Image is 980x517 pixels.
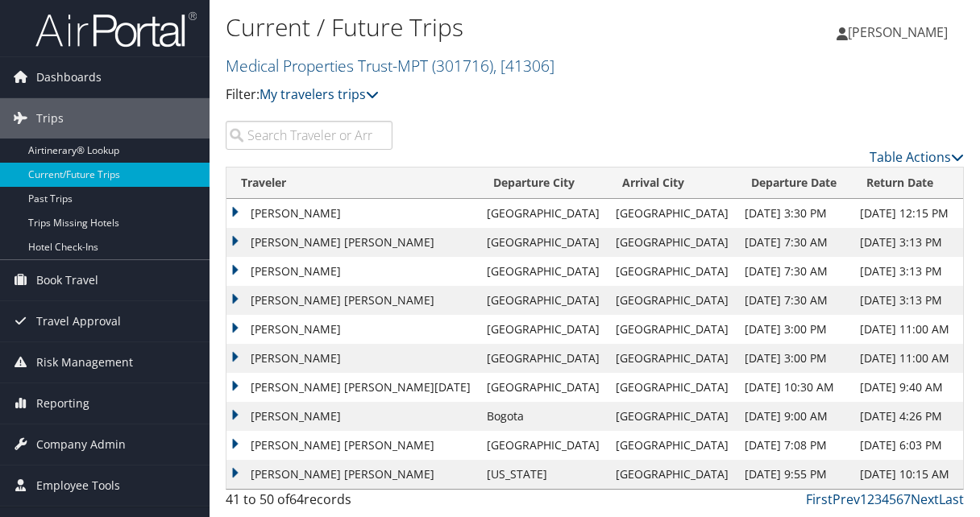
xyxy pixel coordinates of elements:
td: [DATE] 7:30 AM [737,228,852,257]
td: [PERSON_NAME] [226,315,479,344]
a: [PERSON_NAME] [837,8,964,56]
span: 64 [289,490,304,508]
span: Risk Management [36,342,133,383]
a: 2 [867,490,874,508]
td: [DATE] 3:00 PM [737,344,852,373]
span: Travel Approval [36,301,121,341]
td: [GEOGRAPHIC_DATA] [608,286,737,315]
td: [GEOGRAPHIC_DATA] [479,286,608,315]
span: Book Travel [36,260,98,300]
td: [DATE] 3:13 PM [852,257,963,286]
td: [DATE] 3:13 PM [852,286,963,315]
td: [PERSON_NAME] [226,199,479,228]
div: 41 to 50 of records [226,490,392,517]
td: [DATE] 6:03 PM [852,431,963,460]
td: [GEOGRAPHIC_DATA] [479,373,608,402]
img: airportal-logo.png [35,10,197,48]
td: [DATE] 10:15 AM [852,460,963,489]
td: [GEOGRAPHIC_DATA] [608,431,737,460]
td: [PERSON_NAME] [PERSON_NAME] [226,431,479,460]
td: [PERSON_NAME] [226,402,479,431]
td: [DATE] 7:30 AM [737,257,852,286]
span: Reporting [36,383,89,424]
td: [PERSON_NAME] [226,344,479,373]
a: Table Actions [870,148,964,166]
td: [PERSON_NAME] [PERSON_NAME] [226,228,479,257]
td: [PERSON_NAME] [226,257,479,286]
td: [DATE] 3:13 PM [852,228,963,257]
td: [GEOGRAPHIC_DATA] [608,257,737,286]
a: Medical Properties Trust-MPT [226,55,554,77]
td: [DATE] 7:08 PM [737,431,852,460]
td: [DATE] 12:15 PM [852,199,963,228]
td: [GEOGRAPHIC_DATA] [479,344,608,373]
h1: Current / Future Trips [226,10,718,44]
td: [GEOGRAPHIC_DATA] [608,402,737,431]
p: Filter: [226,85,718,105]
td: [GEOGRAPHIC_DATA] [479,228,608,257]
td: [DATE] 7:30 AM [737,286,852,315]
td: [DATE] 11:00 AM [852,344,963,373]
a: 5 [889,490,896,508]
a: 1 [860,490,867,508]
td: [GEOGRAPHIC_DATA] [608,315,737,344]
a: Next [911,490,939,508]
span: , [ 41306 ] [493,55,554,77]
td: [GEOGRAPHIC_DATA] [608,228,737,257]
td: [DATE] 3:30 PM [737,199,852,228]
a: 7 [903,490,911,508]
td: [PERSON_NAME] [PERSON_NAME] [226,286,479,315]
th: Arrival City: activate to sort column ascending [608,168,737,199]
span: Dashboards [36,57,102,97]
td: [GEOGRAPHIC_DATA] [479,257,608,286]
td: [DATE] 3:00 PM [737,315,852,344]
td: [DATE] 10:30 AM [737,373,852,402]
th: Departure Date: activate to sort column descending [737,168,852,199]
td: [PERSON_NAME] [PERSON_NAME][DATE] [226,373,479,402]
td: [GEOGRAPHIC_DATA] [479,431,608,460]
a: Last [939,490,964,508]
span: Employee Tools [36,465,120,506]
td: [PERSON_NAME] [PERSON_NAME] [226,460,479,489]
a: 4 [882,490,889,508]
td: [GEOGRAPHIC_DATA] [479,315,608,344]
span: [PERSON_NAME] [848,23,948,41]
th: Return Date: activate to sort column ascending [852,168,963,199]
td: [DATE] 9:55 PM [737,460,852,489]
a: 3 [874,490,882,508]
td: [GEOGRAPHIC_DATA] [608,373,737,402]
th: Departure City: activate to sort column ascending [479,168,608,199]
td: [DATE] 9:40 AM [852,373,963,402]
td: [GEOGRAPHIC_DATA] [608,460,737,489]
td: [GEOGRAPHIC_DATA] [608,199,737,228]
a: Prev [833,490,860,508]
td: Bogota [479,402,608,431]
td: [GEOGRAPHIC_DATA] [608,344,737,373]
a: My travelers trips [260,85,379,103]
td: [US_STATE] [479,460,608,489]
span: Trips [36,98,64,139]
a: First [806,490,833,508]
span: ( 301716 ) [432,55,493,77]
th: Traveler: activate to sort column ascending [226,168,479,199]
input: Search Traveler or Arrival City [226,121,392,150]
td: [DATE] 4:26 PM [852,402,963,431]
td: [DATE] 9:00 AM [737,402,852,431]
span: Company Admin [36,424,126,465]
a: 6 [896,490,903,508]
td: [GEOGRAPHIC_DATA] [479,199,608,228]
td: [DATE] 11:00 AM [852,315,963,344]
